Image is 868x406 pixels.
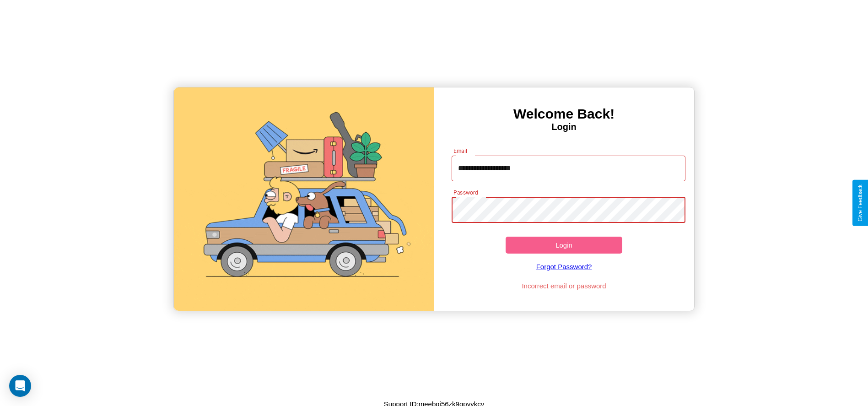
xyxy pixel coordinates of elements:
[453,147,468,155] label: Email
[174,87,434,311] img: gif
[506,237,623,254] button: Login
[453,189,478,196] label: Password
[9,375,31,397] div: Open Intercom Messenger
[434,106,694,122] h3: Welcome Back!
[434,122,694,132] h4: Login
[447,254,681,280] a: Forgot Password?
[447,280,681,292] p: Incorrect email or password
[857,184,863,222] div: Give Feedback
